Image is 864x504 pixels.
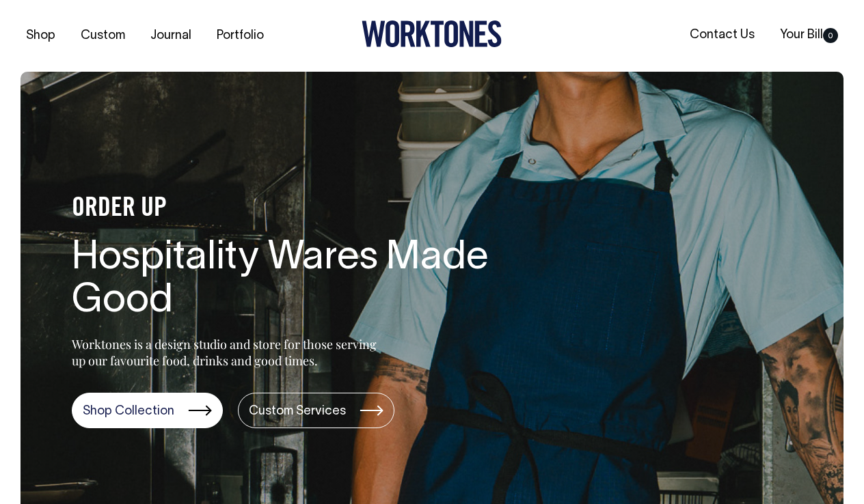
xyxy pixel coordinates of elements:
a: Portfolio [211,25,269,47]
h4: ORDER UP [72,195,509,223]
a: Custom [75,25,131,47]
p: Worktones is a design studio and store for those serving up our favourite food, drinks and good t... [72,336,383,369]
a: Shop Collection [72,393,223,428]
a: Custom Services [238,393,394,428]
a: Your Bill0 [774,24,843,46]
h1: Hospitality Wares Made Good [72,237,509,324]
a: Contact Us [684,24,760,46]
a: Shop [21,25,61,47]
a: Journal [145,25,197,47]
span: 0 [823,28,838,43]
